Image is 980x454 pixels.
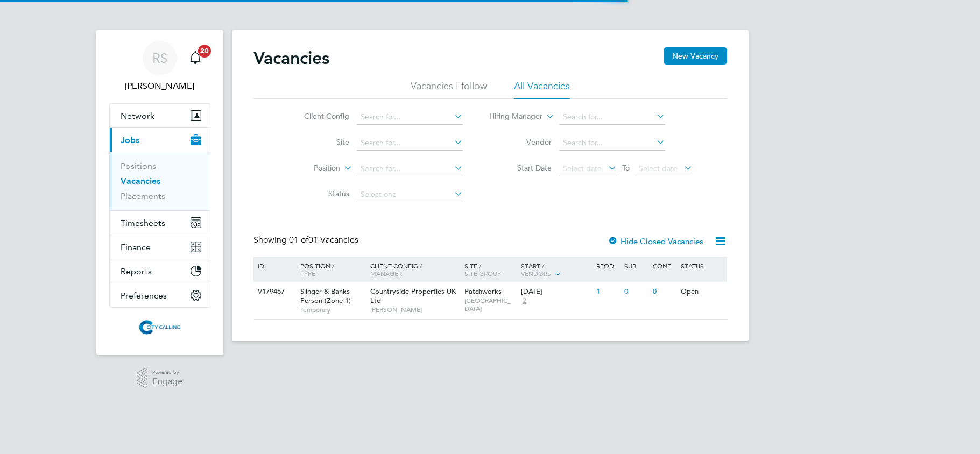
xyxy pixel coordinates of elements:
[622,257,650,275] div: Sub
[110,235,210,259] button: Finance
[514,80,570,99] li: All Vacancies
[278,163,340,174] label: Position
[464,287,502,296] span: Patchworks
[121,135,139,145] span: Jobs
[185,41,206,75] a: 20
[490,163,552,173] label: Start Date
[411,80,487,99] li: Vacancies I follow
[110,211,210,235] button: Timesheets
[357,136,463,151] input: Search for...
[464,296,516,313] span: [GEOGRAPHIC_DATA]
[521,287,591,296] div: [DATE]
[287,137,349,147] label: Site
[639,164,678,173] span: Select date
[96,30,223,355] nav: Main navigation
[521,269,551,278] span: Vendors
[563,164,602,173] span: Select date
[121,176,160,186] a: Vacancies
[121,242,151,252] span: Finance
[121,218,165,228] span: Timesheets
[357,161,463,176] input: Search for...
[559,136,665,151] input: Search for...
[253,47,329,69] h2: Vacancies
[292,257,368,282] div: Position /
[137,368,182,388] a: Powered byEngage
[650,282,678,302] div: 0
[152,377,182,386] span: Engage
[121,111,154,121] span: Network
[110,259,210,283] button: Reports
[370,269,402,278] span: Manager
[619,161,633,175] span: To
[370,306,459,314] span: [PERSON_NAME]
[300,287,351,305] span: Slinger & Banks Person (Zone 1)
[253,235,361,246] div: Showing
[608,236,703,246] label: Hide Closed Vacancies
[368,257,462,282] div: Client Config /
[109,318,210,336] a: Go to home page
[622,282,650,302] div: 0
[121,191,165,201] a: Placements
[110,128,210,152] button: Jobs
[521,296,528,306] span: 2
[678,257,725,275] div: Status
[462,257,518,282] div: Site /
[136,318,182,336] img: citycalling-logo-retina.png
[481,111,542,122] label: Hiring Manager
[287,111,349,121] label: Client Config
[664,47,727,65] button: New Vacancy
[110,283,210,307] button: Preferences
[121,290,167,301] span: Preferences
[109,41,210,93] a: RS[PERSON_NAME]
[121,266,152,276] span: Reports
[110,152,210,210] div: Jobs
[152,368,182,377] span: Powered by
[287,189,349,198] label: Status
[289,235,308,245] span: 01 of
[300,306,365,314] span: Temporary
[109,80,210,93] span: Raje Saravanamuthu
[121,161,156,171] a: Positions
[357,110,463,125] input: Search for...
[255,282,293,302] div: V179467
[255,257,293,275] div: ID
[678,282,725,302] div: Open
[490,137,552,147] label: Vendor
[370,287,456,305] span: Countryside Properties UK Ltd
[289,235,358,245] span: 01 Vacancies
[198,45,211,58] span: 20
[559,110,665,125] input: Search for...
[650,257,678,275] div: Conf
[300,269,315,278] span: Type
[357,187,463,202] input: Select one
[110,104,210,127] button: Network
[152,51,167,65] span: RS
[464,269,501,278] span: Site Group
[518,257,594,283] div: Start /
[594,282,622,302] div: 1
[594,257,622,275] div: Reqd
